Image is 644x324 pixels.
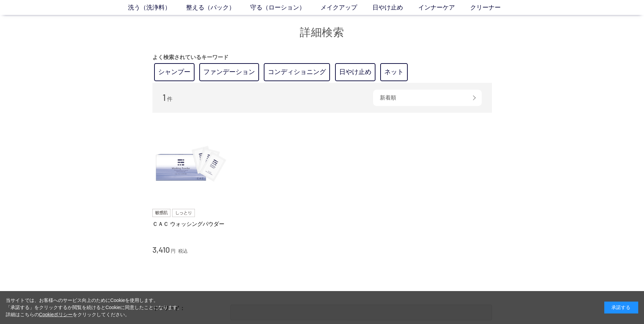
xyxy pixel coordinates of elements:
[372,3,418,12] a: 日やけ止め
[152,126,230,204] img: ＣＡＣ ウォッシングパウダー
[152,245,170,254] span: 3,410
[380,63,408,81] a: ネット
[152,53,492,61] p: よく検索されているキーワード
[167,96,172,102] span: 件
[152,209,171,217] img: 敏感肌
[186,3,250,12] a: 整える（パック）
[373,90,482,106] div: 新着順
[172,209,195,217] img: しっとり
[152,25,492,40] h1: 詳細検索
[418,3,470,12] a: インナーケア
[39,312,73,317] a: Cookieポリシー
[152,220,230,228] a: ＣＡＣ ウォッシングパウダー
[335,63,375,81] a: 日やけ止め
[171,248,176,254] span: 円
[604,302,638,313] div: 承諾する
[470,3,516,12] a: クリーナー
[320,3,372,12] a: メイクアップ
[250,3,320,12] a: 守る（ローション）
[199,63,259,81] a: ファンデーション
[178,248,188,254] span: 税込
[163,92,166,103] span: 1
[264,63,330,81] a: コンディショニング
[128,3,186,12] a: 洗う（洗浄料）
[154,63,195,81] a: シャンプー
[6,297,182,318] div: 当サイトでは、お客様へのサービス向上のためにCookieを使用します。 「承諾する」をクリックするか閲覧を続けるとCookieに同意したことになります。 詳細はこちらの をクリックしてください。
